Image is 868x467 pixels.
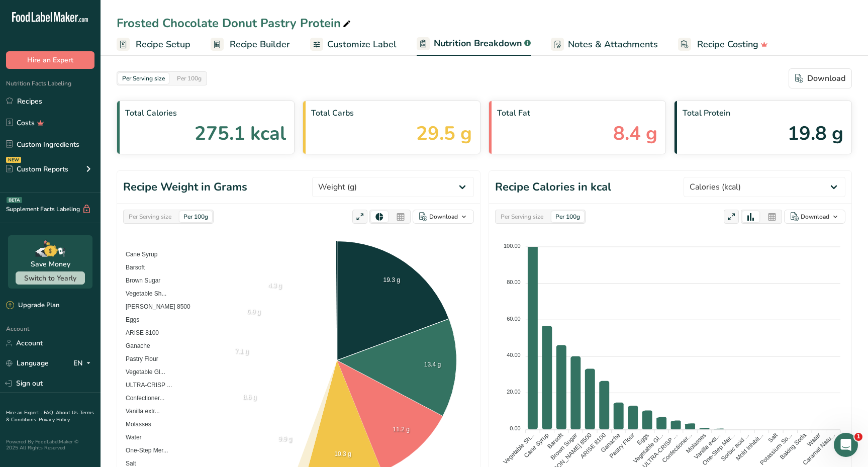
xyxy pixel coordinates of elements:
[118,460,136,467] span: Salt
[784,210,845,224] button: Download
[6,51,94,69] button: Hire an Expert
[118,421,151,428] span: Molasses
[546,431,564,450] tspan: Barsoft
[502,432,536,465] tspan: Vegetable Sh...
[118,395,164,402] span: Confectioner...
[118,408,160,415] span: Vanilla extr...
[507,389,521,395] tspan: 20.00
[173,73,206,84] div: Per 100g
[413,210,474,224] button: Download
[802,432,836,466] tspan: Caramel Natu...
[117,14,353,32] div: Frosted Chocolate Donut Pastry Protein
[118,342,150,349] span: Ganache
[117,33,190,56] a: Recipe Setup
[789,68,852,88] button: Download
[758,432,793,466] tspan: Potassium So...
[118,447,168,454] span: One-Step Mer...
[39,416,70,423] a: Privacy Policy
[311,107,472,119] span: Total Carbs
[734,432,764,462] tspan: Mold Inhibit...
[16,271,85,285] button: Switch to Yearly
[507,279,521,285] tspan: 80.00
[551,33,658,56] a: Notes & Attachments
[599,431,622,454] tspan: Ganache
[125,107,286,119] span: Total Calories
[118,382,172,389] span: ULTRA-CRISP ...
[73,357,94,369] div: EN
[523,431,550,459] tspan: Cane Syrup
[118,316,139,323] span: Eggs
[549,432,578,461] tspan: Brown Sugar
[118,251,157,258] span: Cane Syrup
[118,73,169,84] div: Per Serving size
[613,119,657,148] span: 8.4 g
[788,119,843,148] span: 19.8 g
[579,431,608,460] tspan: ARISE 8100
[6,157,21,163] div: NEW
[6,439,94,451] div: Powered By FoodLabelMaker © 2025 All Rights Reserved
[118,434,142,441] span: Water
[551,211,584,222] div: Per 100g
[510,425,520,431] tspan: 0.00
[504,243,521,249] tspan: 100.00
[416,119,472,148] span: 29.5 g
[230,38,290,51] span: Recipe Builder
[24,273,76,283] span: Switch to Yearly
[683,107,843,119] span: Total Protein
[568,38,658,51] span: Notes & Attachments
[6,301,59,311] div: Upgrade Plan
[44,409,56,416] a: FAQ .
[766,431,779,444] tspan: Salt
[6,409,94,423] a: Terms & Conditions .
[327,38,397,51] span: Customize Label
[118,277,160,284] span: Brown Sugar
[118,355,158,362] span: Pastry Flour
[136,38,190,51] span: Recipe Setup
[801,212,829,221] div: Download
[608,432,636,460] tspan: Pastry Flour
[179,211,212,222] div: Per 100g
[507,316,521,322] tspan: 60.00
[779,431,808,460] tspan: Baking Soda
[795,72,845,84] div: Download
[495,179,611,196] h1: Recipe Calories in kcal
[693,432,722,461] tspan: Vanilla extr...
[118,303,190,310] span: [PERSON_NAME] 8500
[806,432,822,448] tspan: Water
[123,179,247,196] h1: Recipe Weight in Grams
[685,432,708,455] tspan: Molasses
[497,107,658,119] span: Total Fat
[125,211,175,222] div: Per Serving size
[211,33,290,56] a: Recipe Builder
[118,329,159,336] span: ARISE 8100
[118,368,165,376] span: Vegetable Gl...
[507,352,521,358] tspan: 40.00
[56,409,80,416] a: About Us .
[636,432,650,446] tspan: Eggs
[7,197,22,203] div: BETA
[6,354,49,372] a: Language
[701,432,736,467] tspan: One-Step Mer...
[678,33,768,56] a: Recipe Costing
[429,212,458,221] div: Download
[417,32,531,56] a: Nutrition Breakdown
[31,259,70,269] div: Save Money
[118,264,145,271] span: Barsoft
[310,33,397,56] a: Customize Label
[6,164,68,174] div: Custom Reports
[118,290,166,297] span: Vegetable Sh...
[434,37,522,50] span: Nutrition Breakdown
[632,432,665,465] tspan: Vegetable Gl...
[661,432,694,464] tspan: Confectioner...
[497,211,547,222] div: Per Serving size
[6,409,42,416] a: Hire an Expert .
[720,432,750,462] tspan: Sorbic acid ...
[697,38,758,51] span: Recipe Costing
[834,433,858,457] iframe: Intercom live chat
[854,433,862,441] span: 1
[195,119,286,148] span: 275.1 kcal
